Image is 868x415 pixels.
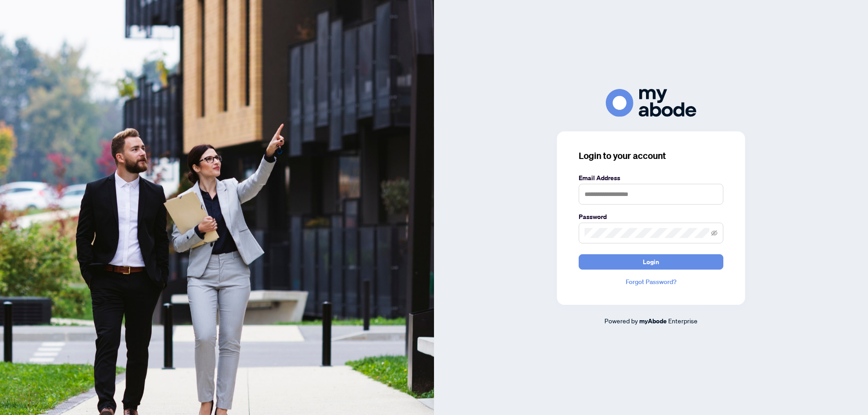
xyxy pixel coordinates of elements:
[579,212,723,222] label: Password
[668,317,698,325] span: Enterprise
[579,173,723,183] label: Email Address
[639,316,667,326] a: myAbode
[604,317,638,325] span: Powered by
[579,149,723,162] h3: Login to your account
[643,255,659,269] span: Login
[579,277,723,287] a: Forgot Password?
[606,89,696,117] img: ma-logo
[711,230,717,236] span: eye-invisible
[579,254,723,270] button: Login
